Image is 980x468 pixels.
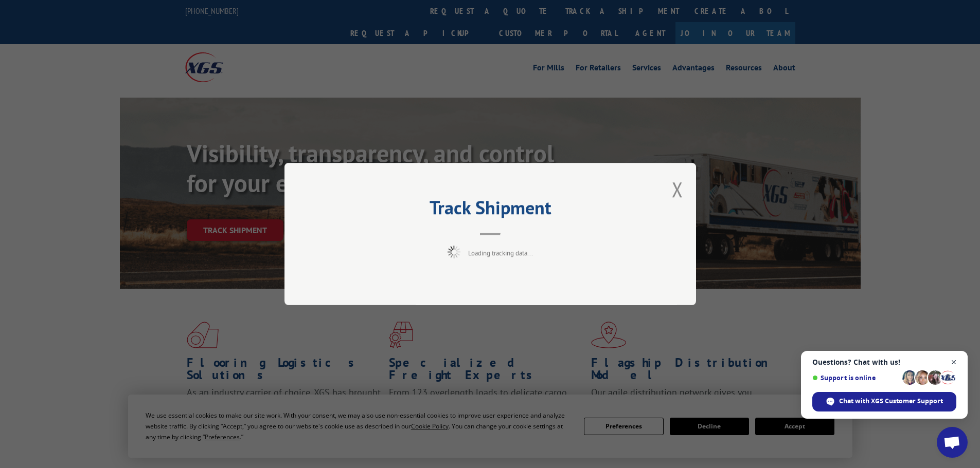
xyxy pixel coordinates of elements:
span: Close chat [948,356,960,369]
span: Loading tracking data... [468,249,533,257]
div: Open chat [937,427,968,458]
span: Questions? Chat with us! [812,358,956,366]
div: Chat with XGS Customer Support [812,392,956,411]
button: Close modal [672,176,683,203]
span: Support is online [812,374,899,382]
img: xgs-loading [448,246,460,258]
span: Chat with XGS Customer Support [839,397,943,406]
h2: Track Shipment [336,200,645,220]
